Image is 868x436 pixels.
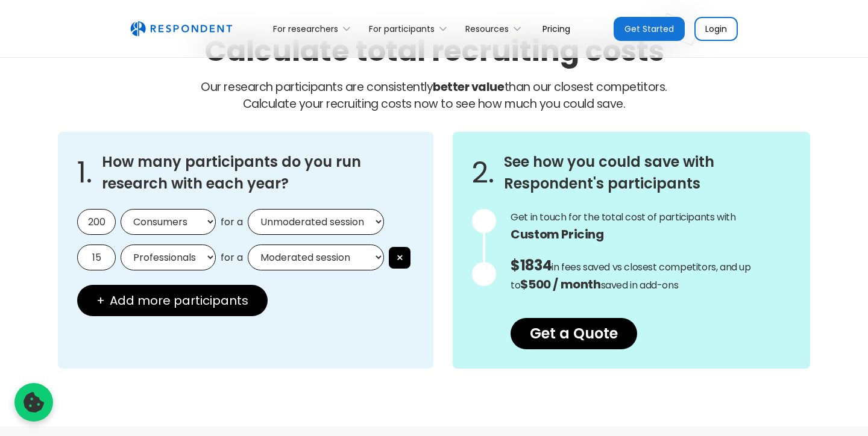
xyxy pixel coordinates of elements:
strong: better value [433,79,504,95]
button: × [389,247,410,269]
a: Pricing [533,14,580,43]
span: Calculate your recruiting costs now to see how much you could save. [243,96,626,112]
span: $1834 [511,255,552,275]
div: For researchers [266,14,362,43]
span: + [96,294,105,307]
strong: $500 / month [520,276,600,293]
span: 1. [77,167,92,179]
a: Get Started [614,17,685,41]
h3: How many participants do you run research with each year? [102,151,414,195]
div: For participants [369,23,435,35]
span: 2. [472,167,494,179]
button: + Add more participants [77,285,268,316]
p: in fees saved vs closest competitors, and up to saved in add-ons [511,257,791,294]
div: Resources [465,23,509,35]
a: Login [694,17,738,41]
a: home [130,21,232,37]
span: for a [221,216,243,228]
span: Add more participants [110,294,248,307]
div: For participants [362,14,459,43]
span: for a [221,252,243,264]
a: Get a Quote [511,318,637,349]
p: Our research participants are consistently than our closest competitors. [58,79,810,113]
strong: Custom Pricing [511,226,791,243]
img: Untitled UI logotext [130,21,232,37]
h3: See how you could save with Respondent's participants [504,151,791,195]
span: Get in touch for the total cost of participants with [511,210,791,243]
div: For researchers [273,23,338,35]
div: Resources [459,14,533,43]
